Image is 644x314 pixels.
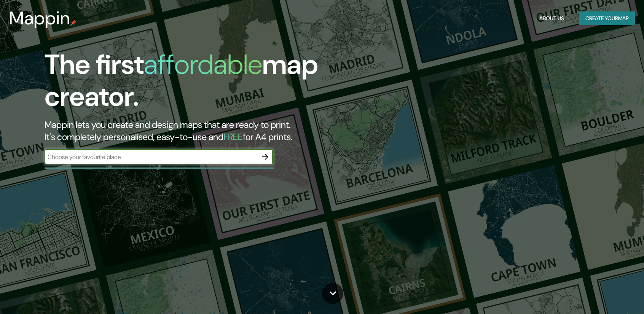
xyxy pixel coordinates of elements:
[45,119,367,143] h2: Mappin lets you create and design maps that are ready to print. It's completely personalised, eas...
[144,47,262,82] h1: affordable
[9,8,70,29] h3: Mappin
[70,20,77,26] img: mappin-pin
[45,153,258,161] input: Choose your favourite place
[223,131,243,143] h5: FREE
[536,11,567,26] button: About Us
[45,49,367,119] h1: The first map creator.
[579,11,635,26] button: Create yourmap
